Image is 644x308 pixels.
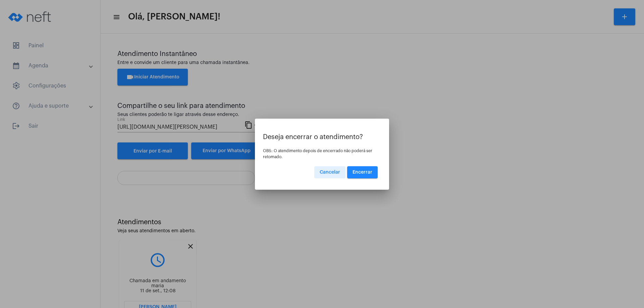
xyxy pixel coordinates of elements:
[353,170,372,175] span: Encerrar
[314,166,345,178] button: Cancelar
[263,149,372,159] span: OBS: O atendimento depois de encerrado não poderá ser retomado.
[347,166,378,178] button: Encerrar
[320,170,340,175] span: Cancelar
[263,133,381,141] p: Deseja encerrar o atendimento?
